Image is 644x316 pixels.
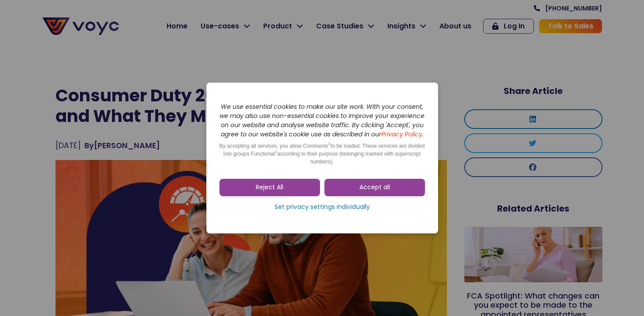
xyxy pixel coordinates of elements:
span: Set privacy settings individually [275,203,370,212]
span: Reject All [256,183,283,192]
a: Accept all [324,179,425,196]
i: We use essential cookies to make our site work. With your consent, we may also use non-essential ... [219,102,425,139]
span: By accepting all services, you allow Comments to be loaded. These services are divided into group... [219,143,425,165]
a: Set privacy settings individually [219,201,425,214]
a: Privacy Policy [381,130,422,139]
sup: 2 [275,149,277,154]
sup: 2 [328,142,331,146]
span: Accept all [359,183,390,192]
a: Reject All [219,179,320,196]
